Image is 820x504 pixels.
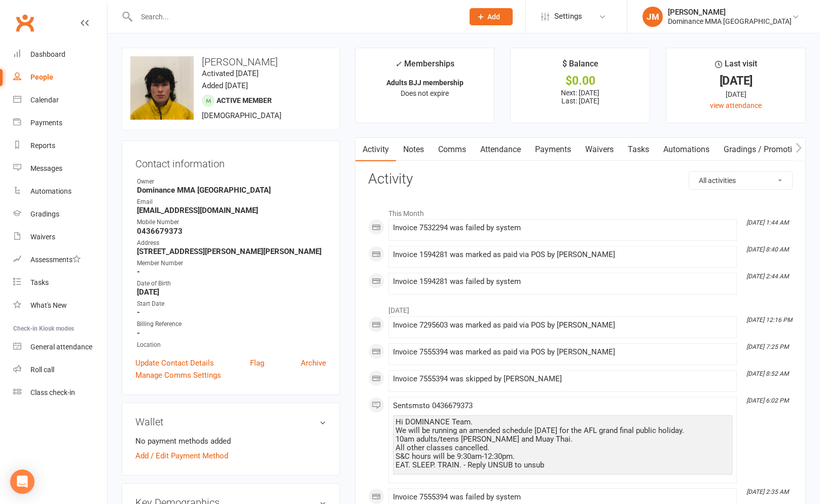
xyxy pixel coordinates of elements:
div: Email [137,197,326,207]
span: Sent sms to 0436679373 [393,401,473,410]
div: Last visit [715,57,757,76]
a: Tasks [13,271,107,294]
div: $0.00 [520,76,640,86]
a: Update Contact Details [135,357,214,369]
div: Owner [137,177,326,187]
div: Hi DOMINANCE Team. We will be running an amended schedule [DATE] for the AFL grand final public h... [396,418,730,470]
div: Address [137,238,326,248]
a: Waivers [13,226,107,248]
span: Active member [217,96,272,104]
i: [DATE] 7:25 PM [746,343,789,350]
div: Invoice 1594281 was failed by system [393,277,732,286]
a: Comms [431,138,473,161]
div: Dominance MMA [GEOGRAPHIC_DATA] [668,17,792,26]
div: Invoice 7555394 was failed by system [393,493,732,501]
h3: Wallet [135,416,326,427]
img: image1624963755.png [130,56,194,120]
span: Does not expire [401,89,449,97]
div: Open Intercom Messenger [10,470,34,494]
i: [DATE] 8:52 AM [746,370,789,377]
i: [DATE] 8:40 AM [746,246,789,253]
a: Add / Edit Payment Method [135,450,228,462]
div: Waivers [30,233,55,241]
i: [DATE] 6:02 PM [746,397,789,404]
strong: Adults BJJ membership [386,79,464,87]
a: Notes [396,138,431,161]
span: [DEMOGRAPHIC_DATA] [202,111,281,120]
a: Gradings / Promotions [717,138,812,161]
div: Memberships [395,57,454,76]
a: view attendance [710,101,762,110]
a: Attendance [473,138,528,161]
div: Mobile Number [137,218,326,227]
div: $ Balance [562,57,598,76]
div: Date of Birth [137,279,326,289]
time: Added [DATE] [202,81,248,90]
a: Calendar [13,89,107,112]
div: General attendance [30,343,92,351]
i: [DATE] 12:16 PM [746,316,792,323]
div: Reports [30,141,55,150]
div: What's New [30,301,67,309]
button: Add [470,8,513,25]
div: Invoice 7555394 was marked as paid via POS by [PERSON_NAME] [393,348,732,356]
div: Calendar [30,96,59,104]
a: Waivers [578,138,621,161]
span: Settings [554,5,582,28]
div: Dashboard [30,50,65,58]
p: Next: [DATE] Last: [DATE] [520,89,640,105]
time: Activated [DATE] [202,69,259,78]
div: Payments [30,119,62,127]
input: Search... [133,10,456,24]
strong: [STREET_ADDRESS][PERSON_NAME][PERSON_NAME] [137,247,326,256]
div: Gradings [30,210,59,218]
div: Roll call [30,366,54,374]
h3: Contact information [135,154,326,169]
div: [DATE] [675,76,796,86]
strong: - [137,329,326,338]
div: Invoice 7532294 was failed by system [393,224,732,232]
div: [DATE] [675,89,796,100]
div: Location [137,340,326,350]
a: Dashboard [13,43,107,66]
a: Payments [13,112,107,134]
li: No payment methods added [135,435,326,447]
li: This Month [368,203,793,219]
a: Messages [13,157,107,180]
a: Class kiosk mode [13,381,107,404]
h3: Activity [368,171,793,187]
a: People [13,66,107,89]
strong: 0436679373 [137,227,326,236]
h3: [PERSON_NAME] [130,56,331,67]
a: Automations [656,138,717,161]
strong: [EMAIL_ADDRESS][DOMAIN_NAME] [137,206,326,215]
a: Archive [301,357,326,369]
div: JM [643,7,663,27]
a: What's New [13,294,107,317]
div: Invoice 1594281 was marked as paid via POS by [PERSON_NAME] [393,250,732,259]
div: Start Date [137,299,326,309]
a: Reports [13,134,107,157]
div: Member Number [137,259,326,268]
div: Invoice 7295603 was marked as paid via POS by [PERSON_NAME] [393,321,732,330]
strong: Dominance MMA [GEOGRAPHIC_DATA] [137,186,326,195]
li: [DATE] [368,300,793,316]
i: [DATE] 2:35 AM [746,488,789,495]
i: [DATE] 2:44 AM [746,273,789,280]
a: Assessments [13,248,107,271]
div: Billing Reference [137,319,326,329]
a: General attendance kiosk mode [13,336,107,358]
a: Tasks [621,138,656,161]
i: [DATE] 1:44 AM [746,219,789,226]
div: [PERSON_NAME] [668,8,792,17]
a: Flag [250,357,264,369]
strong: - [137,267,326,276]
strong: [DATE] [137,287,326,297]
a: Clubworx [12,10,38,35]
div: Messages [30,164,62,172]
div: Tasks [30,278,49,286]
div: Assessments [30,256,81,264]
a: Activity [355,138,396,161]
span: Add [487,13,500,21]
div: People [30,73,53,81]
